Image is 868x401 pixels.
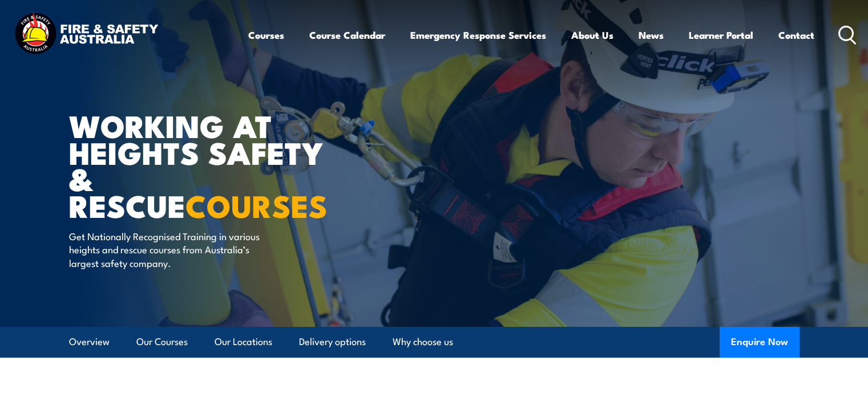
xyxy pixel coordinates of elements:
[309,20,385,50] a: Course Calendar
[215,327,272,357] a: Our Locations
[778,20,814,50] a: Contact
[639,20,664,50] a: News
[689,20,753,50] a: Learner Portal
[69,327,110,357] a: Overview
[69,112,351,218] h1: WORKING AT HEIGHTS SAFETY & RESCUE
[299,327,366,357] a: Delivery options
[69,229,277,269] p: Get Nationally Recognised Training in various heights and rescue courses from Australia’s largest...
[248,20,284,50] a: Courses
[393,327,453,357] a: Why choose us
[136,327,188,357] a: Our Courses
[185,181,328,228] strong: COURSES
[410,20,546,50] a: Emergency Response Services
[720,327,800,358] button: Enquire Now
[571,20,613,50] a: About Us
